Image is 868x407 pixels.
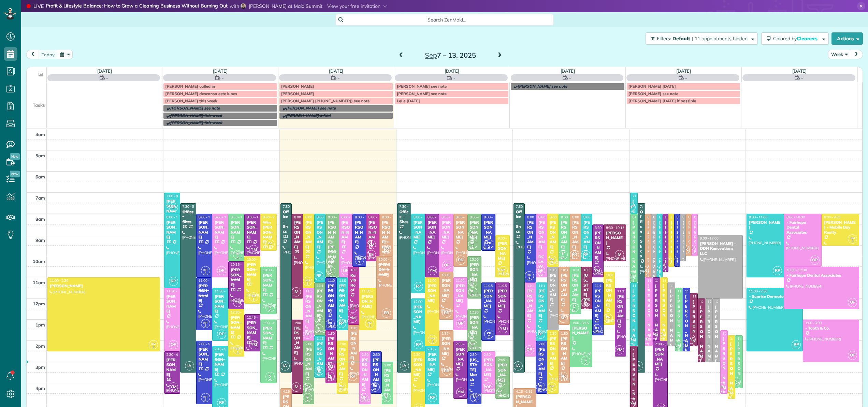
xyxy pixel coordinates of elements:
span: 8:00 - 11:00 [659,215,678,219]
span: 10:15 - 12:30 [231,262,251,267]
span: 8:00 - 10:30 [786,215,805,219]
span: 9:00 - 11:00 [498,236,516,241]
a: [DATE] [445,68,459,74]
span: 11:15 - 2:15 [670,284,688,288]
span: 10:00 - 12:00 [470,257,490,262]
div: [PERSON_NAME] [714,305,718,368]
span: 8:00 - 11:15 [527,215,546,219]
span: 8:00 - 10:00 [688,215,707,219]
div: [PERSON_NAME] [413,305,423,324]
span: Filters: [657,35,671,42]
span: 11:30 - 2:00 [215,289,233,293]
span: 8:00 - 9:45 [263,215,279,219]
small: 2 [266,307,274,314]
span: 8:00 - 10:45 [442,215,460,219]
small: 3 [303,280,312,287]
span: IC [471,241,474,245]
span: 8:00 - 10:30 [671,215,689,219]
div: [PERSON_NAME] [469,220,479,240]
span: KM [305,278,310,282]
span: 8:00 - 10:15 [572,215,591,219]
span: IC [269,305,271,308]
span: 8:00 - 10:30 [677,215,695,219]
div: [PERSON_NAME] [49,284,158,288]
div: [PERSON_NAME] [749,220,782,230]
span: 10:45 - 1:15 [606,273,624,277]
span: 8:00 - 10:00 [247,215,265,219]
span: [PERSON_NAME] see note [170,105,220,111]
span: 11:30 - 1:30 [362,289,380,293]
div: [PERSON_NAME] [497,289,507,308]
div: [PERSON_NAME] [214,294,226,314]
span: IV [292,287,301,296]
div: [US_STATE][PERSON_NAME] [583,273,590,327]
span: KR [527,273,532,277]
span: YM [348,314,357,323]
span: RP [414,282,423,291]
span: RP [314,271,323,280]
small: 3 [848,238,857,245]
span: RR [382,245,391,254]
span: IC [330,268,332,272]
div: [PERSON_NAME] [166,294,178,314]
span: 8:00 - 10:15 [231,215,249,219]
span: 12:00 - 3:00 [708,300,726,304]
a: [DATE] [97,68,112,74]
div: [PERSON_NAME] [617,294,624,323]
div: [PERSON_NAME] [632,220,636,284]
span: [PERSON_NAME] [DATE] if possible [628,98,696,103]
span: IV [581,298,590,307]
div: Office - Shcs [182,209,194,224]
span: 8:00 - 11:15 [317,215,335,219]
div: [PERSON_NAME] [561,273,568,302]
span: 11:00 - 1:30 [199,278,217,283]
div: [PERSON_NAME] [355,220,364,245]
small: 2 [525,275,534,282]
span: [PERSON_NAME] see note [286,105,336,111]
span: Sep [425,51,437,59]
button: next [850,50,863,59]
span: 12:00 - 3:00 [700,300,719,304]
small: 3 [499,270,507,276]
span: LE [348,304,357,313]
span: KM [501,268,505,272]
small: 3 [249,296,258,303]
div: [PERSON_NAME] - Mobile Bay Realty [824,220,857,235]
span: 8:00 - 11:30 [167,215,185,219]
span: [PERSON_NAME] [281,84,314,89]
span: 11:00 - 2:00 [663,278,681,283]
span: RR [442,308,451,318]
span: 8:00 - 11:00 [428,215,446,219]
span: OP [810,256,820,265]
div: [PERSON_NAME] [653,220,655,284]
div: [PERSON_NAME] [361,294,374,309]
div: [PERSON_NAME] [262,273,274,293]
small: 2 [484,244,493,250]
span: 8:00 - 10:15 [368,215,387,219]
div: [PERSON_NAME] [659,220,661,284]
div: [PERSON_NAME] [341,220,351,245]
div: [PERSON_NAME] [316,220,323,249]
div: [PERSON_NAME] [655,284,658,347]
div: [PERSON_NAME] [305,220,312,249]
span: RP [169,277,178,286]
span: 11:15 - 2:00 [484,284,502,288]
small: 3 [548,259,556,266]
div: [PERSON_NAME] [378,262,391,277]
span: 12:30 - 2:30 [470,310,488,315]
span: 8:00 - 10:15 [682,215,701,219]
span: LE [367,250,376,259]
div: - Fairhope Dental Associates [786,220,820,235]
span: YM [428,266,437,275]
div: [PERSON_NAME] [700,305,703,368]
div: [PERSON_NAME] [455,284,465,303]
span: 10:45 - 1:00 [442,273,460,277]
span: [PERSON_NAME] [DATE] [628,84,676,89]
span: CM [471,231,475,235]
span: 8:00 - 10:30 [550,215,568,219]
span: 12:00 - 2:30 [414,300,432,304]
span: 11:00 - 1:30 [339,278,358,283]
span: [PERSON_NAME] [PHONE_NUMBER]) see note [281,98,370,103]
span: 8:30 - 11:00 [595,226,613,230]
span: 8:00 - 11:00 [199,215,217,219]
